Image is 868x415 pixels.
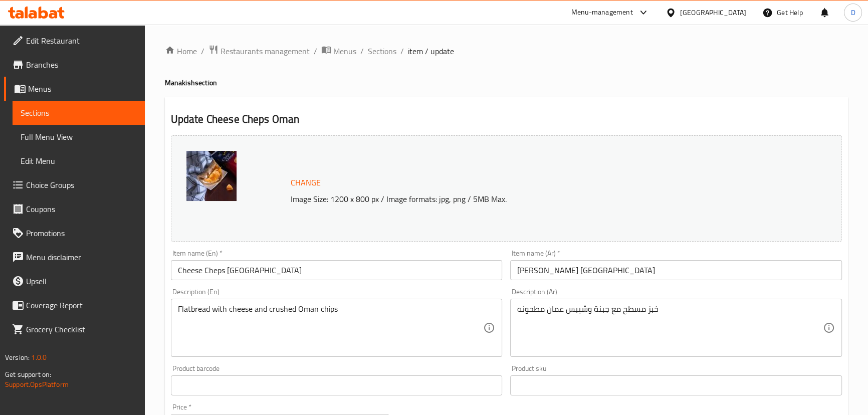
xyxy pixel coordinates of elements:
[26,275,137,287] span: Upsell
[4,293,145,317] a: Coverage Report
[21,131,137,143] span: Full Menu View
[26,299,137,311] span: Coverage Report
[21,107,137,119] span: Sections
[5,351,30,364] span: Version:
[4,29,145,53] a: Edit Restaurant
[368,45,396,57] a: Sections
[5,378,69,391] a: Support.OpsPlatform
[201,45,204,57] li: /
[26,35,137,47] span: Edit Restaurant
[4,269,145,293] a: Upsell
[171,375,503,395] input: Please enter product barcode
[287,193,767,205] p: Image Size: 1200 x 800 px / Image formats: jpg, png / 5MB Max.
[4,245,145,269] a: Menu disclaimer
[4,197,145,221] a: Coupons
[165,78,848,88] h4: Manakish section
[400,45,404,57] li: /
[171,112,842,127] h2: Update Cheese Cheps Oman
[314,45,317,57] li: /
[4,53,145,77] a: Branches
[31,351,47,364] span: 1.0.0
[21,155,137,167] span: Edit Menu
[26,203,137,215] span: Coupons
[171,260,503,280] input: Enter name En
[28,83,137,95] span: Menus
[26,323,137,335] span: Grocery Checklist
[26,59,137,71] span: Branches
[13,149,145,173] a: Edit Menu
[571,7,633,19] div: Menu-management
[26,251,137,263] span: Menu disclaimer
[26,179,137,191] span: Choice Groups
[680,7,746,18] div: [GEOGRAPHIC_DATA]
[333,45,356,57] span: Menus
[13,101,145,125] a: Sections
[850,7,855,18] span: D
[408,45,454,57] span: item / update
[510,260,842,280] input: Enter name Ar
[4,221,145,245] a: Promotions
[287,172,325,193] button: Change
[178,304,484,352] textarea: Flatbread with cheese and crushed Oman chips
[4,173,145,197] a: Choice Groups
[291,175,321,190] span: Change
[165,45,848,58] nav: breadcrumb
[510,375,842,395] input: Please enter product sku
[208,45,310,58] a: Restaurants management
[186,151,237,201] img: Cheese_Cheps_Oman638937186305603992.jpg
[360,45,364,57] li: /
[4,77,145,101] a: Menus
[5,368,51,381] span: Get support on:
[517,304,823,352] textarea: خبز مسطح مع جبنة وشيبس عمان مطحونه
[4,317,145,341] a: Grocery Checklist
[13,125,145,149] a: Full Menu View
[321,45,356,58] a: Menus
[221,45,310,57] span: Restaurants management
[165,45,197,57] a: Home
[26,227,137,239] span: Promotions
